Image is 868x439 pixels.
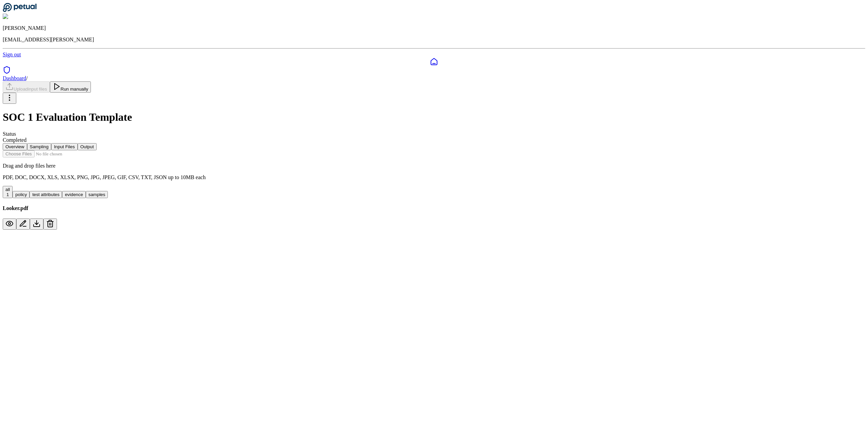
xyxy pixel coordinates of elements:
a: Dashboard [3,58,865,66]
button: samples [86,191,108,198]
a: Sign out [3,52,21,57]
div: 1 [5,192,10,197]
h4: Looker.pdf [3,205,865,211]
button: Input Files [51,143,78,150]
a: Dashboard [3,75,26,81]
button: Run manually [50,81,91,93]
p: PDF, DOC, DOCX, XLS, XLSX, PNG, JPG, JPEG, GIF, CSV, TXT, JSON up to 10MB each [3,174,865,180]
button: all 1 [3,186,13,198]
button: evidence [62,191,85,198]
div: / [3,75,865,81]
button: Delete File [43,218,57,230]
button: Download File [30,218,43,230]
a: Go to Dashboard [3,7,37,13]
button: Output [78,143,97,150]
button: Uploadinput files [3,81,50,93]
p: Drag and drop files here [3,163,865,169]
button: test attributes [29,191,62,198]
button: policy [13,191,29,198]
p: [EMAIL_ADDRESS][PERSON_NAME] [3,37,865,43]
a: SOC [3,66,865,75]
button: Preview File (hover for quick preview, click for full view) [3,218,16,230]
button: Add/Edit Description [16,218,30,230]
h1: SOC 1 Evaluation Template [3,111,865,123]
nav: Tabs [3,143,865,150]
div: Completed [3,137,865,143]
div: Status [3,131,865,137]
img: Shekhar Khedekar [3,14,48,20]
button: Sampling [27,143,52,150]
button: Overview [3,143,27,150]
p: [PERSON_NAME] [3,25,865,31]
